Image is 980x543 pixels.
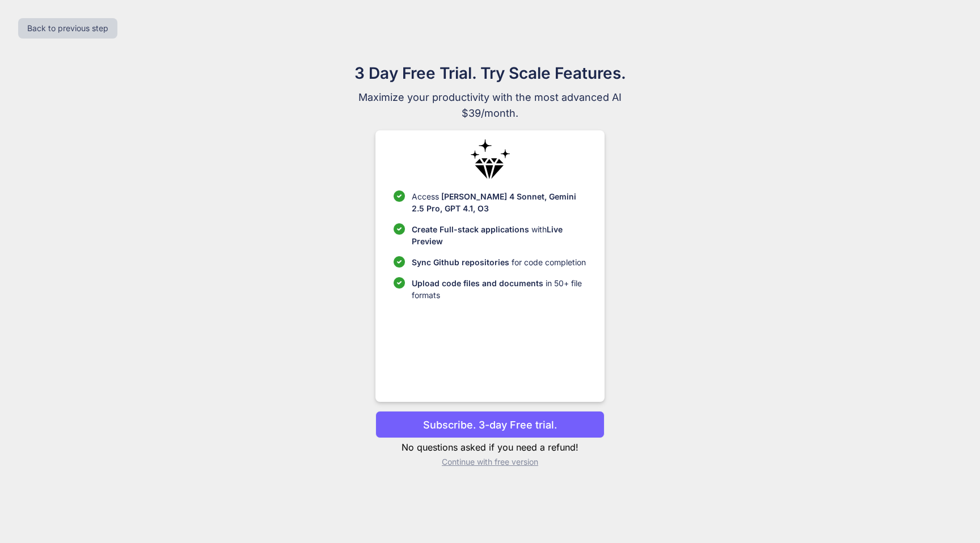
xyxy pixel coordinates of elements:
span: $39/month. [299,105,681,121]
span: [PERSON_NAME] 4 Sonnet, Gemini 2.5 Pro, GPT 4.1, O3 [412,192,576,213]
p: Subscribe. 3-day Free trial. [423,417,557,432]
img: checklist [394,256,405,268]
p: No questions asked if you need a refund! [375,440,604,454]
p: Access [412,190,586,214]
h1: 3 Day Free Trial. Try Scale Features. [299,61,681,85]
p: Continue with free version [375,456,604,468]
img: checklist [394,223,405,235]
span: Create Full-stack applications [412,224,531,234]
span: Upload code files and documents [412,278,543,288]
img: checklist [394,190,405,202]
p: in 50+ file formats [412,277,586,301]
span: Sync Github repositories [412,257,509,267]
span: Maximize your productivity with the most advanced AI [299,90,681,105]
p: with [412,223,586,247]
p: for code completion [412,256,586,268]
button: Subscribe. 3-day Free trial. [375,411,604,438]
button: Back to previous step [18,18,117,39]
img: checklist [394,277,405,289]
